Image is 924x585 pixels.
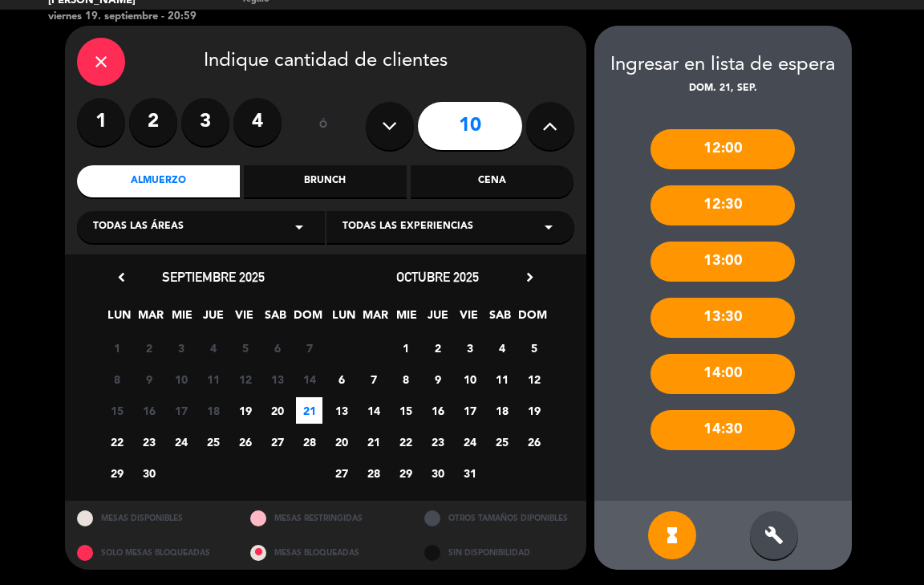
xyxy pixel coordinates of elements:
[103,335,130,361] span: 1
[103,460,130,486] span: 29
[424,460,451,486] span: 30
[137,306,164,332] span: MAR
[393,306,419,332] span: MIE
[396,269,479,285] span: octubre 2025
[264,397,290,424] span: 20
[521,429,547,455] span: 26
[360,397,387,424] span: 14
[360,366,387,392] span: 7
[168,366,194,392] span: 10
[103,366,130,392] span: 8
[168,306,195,332] span: MIE
[328,429,355,455] span: 20
[456,397,483,424] span: 17
[650,185,795,225] div: 12:30
[238,535,412,570] div: MESAS BLOQUEADAS
[136,429,162,455] span: 23
[328,366,355,392] span: 6
[103,429,130,455] span: 22
[424,366,451,392] span: 9
[106,306,132,332] span: LUN
[764,526,784,545] i: build
[162,269,265,285] span: septiembre 2025
[91,52,111,71] i: close
[136,460,162,486] span: 30
[290,217,309,237] i: arrow_drop_down
[456,460,483,486] span: 31
[200,335,226,361] span: 4
[424,306,451,332] span: JUE
[360,429,387,455] span: 21
[488,397,515,424] span: 18
[412,501,586,535] div: OTROS TAMAÑOS DIPONIBLES
[136,335,162,361] span: 2
[200,429,226,455] span: 25
[392,429,419,455] span: 22
[264,429,290,455] span: 27
[424,335,451,361] span: 2
[456,366,483,392] span: 10
[488,366,515,392] span: 11
[296,429,322,455] span: 28
[521,269,538,286] i: chevron_right
[663,526,682,545] i: hourglass_full
[296,366,322,392] span: 14
[232,366,258,392] span: 12
[342,219,473,235] span: Todas las experiencias
[77,38,574,86] div: Indique cantidad de clientes
[181,98,229,146] label: 3
[456,335,483,361] span: 3
[488,335,515,361] span: 4
[168,335,194,361] span: 3
[168,397,194,424] span: 17
[77,165,240,197] div: Almuerzo
[650,129,795,169] div: 12:00
[65,535,239,570] div: SOLO MESAS BLOQUEADAS
[521,397,547,424] span: 19
[298,98,350,154] div: ó
[411,165,573,197] div: Cena
[594,50,852,81] div: Ingresar en lista de espera
[392,460,419,486] span: 29
[136,366,162,392] span: 9
[330,306,357,332] span: LUN
[539,217,558,237] i: arrow_drop_down
[594,81,852,97] div: dom. 21, sep.
[521,335,547,361] span: 5
[232,335,258,361] span: 5
[360,460,387,486] span: 28
[487,306,513,332] span: SAB
[294,306,320,332] span: DOM
[650,354,795,394] div: 14:00
[424,397,451,424] span: 16
[392,366,419,392] span: 8
[264,335,290,361] span: 6
[296,397,322,424] span: 21
[328,397,355,424] span: 13
[521,366,547,392] span: 12
[77,98,125,146] label: 1
[103,397,130,424] span: 15
[200,306,226,332] span: JUE
[200,397,226,424] span: 18
[650,410,795,450] div: 14:30
[456,429,483,455] span: 24
[232,429,258,455] span: 26
[232,397,258,424] span: 19
[93,219,184,235] span: Todas las áreas
[518,306,545,332] span: DOM
[129,98,177,146] label: 2
[136,397,162,424] span: 16
[456,306,482,332] span: VIE
[650,298,795,338] div: 13:30
[412,535,586,570] div: SIN DISPONIBILIDAD
[392,335,419,361] span: 1
[65,501,239,535] div: MESAS DISPONIBLES
[48,9,219,25] div: viernes 19. septiembre - 20:59
[264,366,290,392] span: 13
[424,429,451,455] span: 23
[113,269,130,286] i: chevron_left
[231,306,257,332] span: VIE
[244,165,407,197] div: Brunch
[200,366,226,392] span: 11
